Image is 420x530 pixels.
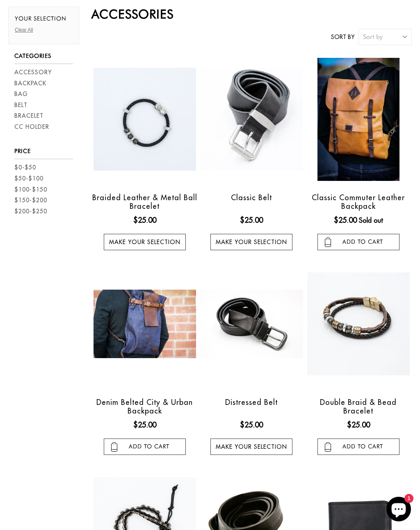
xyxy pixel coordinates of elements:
span: Sold out [359,216,383,224]
a: $100-$150 [14,185,47,194]
a: Denim Belted City & Urban Backpack [96,397,193,416]
a: Braided Leather & Metal Ball Bracelet [92,193,197,211]
ins: $25.00 [240,419,263,430]
a: CC Holder [14,123,49,131]
img: leather backpack [317,58,399,181]
a: Make your selection [210,234,292,250]
input: add to cart [317,439,399,455]
ins: $25.00 [133,419,156,430]
h2: Accessories [91,7,412,21]
a: $50-$100 [14,174,43,183]
label: Sort by [331,33,354,41]
a: Double Braid & Bead Bracelet [320,397,397,416]
ins: $25.00 [334,215,357,226]
a: Classic Commuter Leather Backpack [312,193,405,211]
img: stylish urban backpack [94,290,196,358]
img: double braided leather bead bracelet [307,272,410,375]
a: Backpack [14,79,46,88]
ins: $25.00 [133,215,156,226]
img: otero menswear classic black leather belt [200,68,303,170]
img: otero menswear distressed leather belt [200,290,303,358]
h2: Your selection [15,15,73,26]
a: Make your selection [210,439,292,455]
a: Belt [14,101,27,110]
input: add to cart [104,439,186,455]
a: leather backpack [307,58,410,181]
h3: Categories [14,53,73,64]
a: Bag [14,90,28,98]
a: $150-$200 [14,196,47,205]
a: Accessory [14,68,52,77]
ins: $25.00 [240,215,263,226]
a: Classic Belt [231,193,272,202]
ins: $25.00 [347,419,370,430]
a: $200-$250 [14,207,47,216]
img: black braided leather bracelet [94,68,196,170]
inbox-online-store-chat: Shopify online store chat [384,497,413,523]
a: $0-$50 [14,163,36,172]
a: Make your selection [104,234,186,250]
a: Bracelet [14,112,43,120]
h3: Price [14,148,73,159]
a: Distressed Belt [225,397,278,407]
input: add to cart [317,234,399,250]
a: Clear All [15,27,33,33]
